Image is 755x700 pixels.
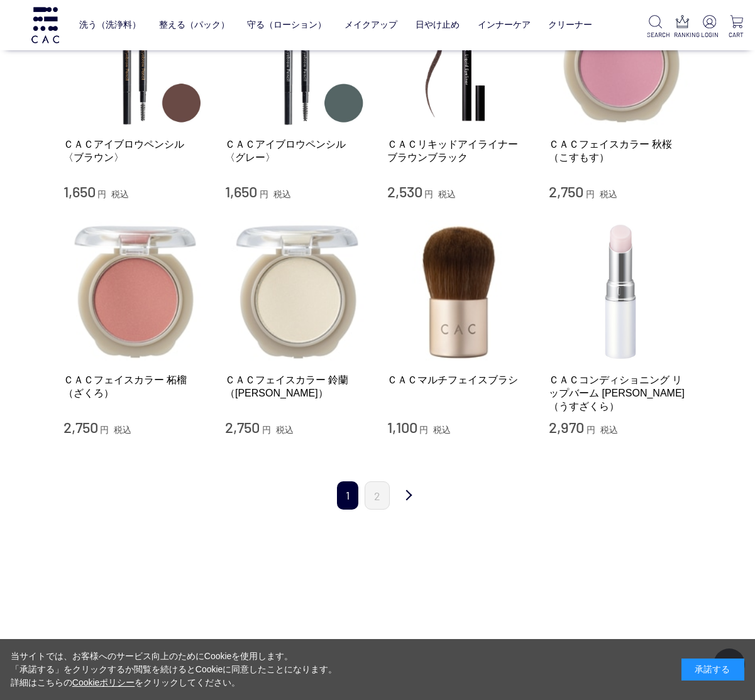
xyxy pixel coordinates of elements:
[416,10,460,40] a: 日やけ止め
[387,418,417,436] span: 1,100
[419,425,428,435] span: 円
[549,418,584,436] span: 2,970
[225,138,368,165] a: ＣＡＣアイブロウペンシル 〈グレー〉
[63,182,96,200] span: 1,650
[72,677,135,687] a: Cookieポリシー
[647,15,664,40] a: SEARCH
[337,481,358,510] span: 1
[586,189,595,199] span: 円
[262,425,271,435] span: 円
[159,10,229,40] a: 整える（パック）
[424,189,433,199] span: 円
[681,659,744,681] div: 承諾する
[433,425,451,435] span: 税込
[647,30,664,40] p: SEARCH
[728,15,745,40] a: CART
[97,189,106,199] span: 円
[600,189,617,199] span: 税込
[549,138,692,165] a: ＣＡＣフェイスカラー 秋桜（こすもす）
[344,10,397,40] a: メイクアップ
[387,182,422,200] span: 2,530
[587,425,595,435] span: 円
[674,30,691,40] p: RANKING
[273,189,291,199] span: 税込
[478,10,531,40] a: インナーケア
[365,481,390,510] a: 2
[114,425,131,435] span: 税込
[276,425,294,435] span: 税込
[63,373,207,400] a: ＣＡＣフェイスカラー 柘榴（ざくろ）
[63,220,207,363] img: ＣＡＣフェイスカラー 柘榴（ざくろ）
[701,30,718,40] p: LOGIN
[79,10,141,40] a: 洗う（洗浄料）
[387,138,531,165] a: ＣＡＣリキッドアイライナー ブラウンブラック
[600,425,618,435] span: 税込
[548,10,592,40] a: クリーナー
[549,182,583,200] span: 2,750
[674,15,691,40] a: RANKING
[438,189,456,199] span: 税込
[247,10,326,40] a: 守る（ローション）
[549,220,692,363] img: ＣＡＣコンディショニング リップバーム 薄桜（うすざくら）
[225,373,368,400] a: ＣＡＣフェイスカラー 鈴蘭（[PERSON_NAME]）
[225,182,257,200] span: 1,650
[387,373,531,386] a: ＣＡＣマルチフェイスブラシ
[225,220,368,363] img: ＣＡＣフェイスカラー 鈴蘭（すずらん）
[11,650,338,689] div: 当サイトでは、お客様へのサービス向上のためにCookieを使用します。 「承諾する」をクリックするか閲覧を続けるとCookieに同意したことになります。 詳細はこちらの をクリックしてください。
[260,189,268,199] span: 円
[63,418,98,436] span: 2,750
[387,220,531,363] img: ＣＡＣマルチフェイスブラシ
[100,425,109,435] span: 円
[111,189,129,199] span: 税込
[701,15,718,40] a: LOGIN
[549,373,692,413] a: ＣＡＣコンディショニング リップバーム [PERSON_NAME]（うすざくら）
[396,481,421,511] a: 次
[225,418,260,436] span: 2,750
[63,138,207,165] a: ＣＡＣアイブロウペンシル 〈ブラウン〉
[728,30,745,40] p: CART
[30,7,61,43] img: logo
